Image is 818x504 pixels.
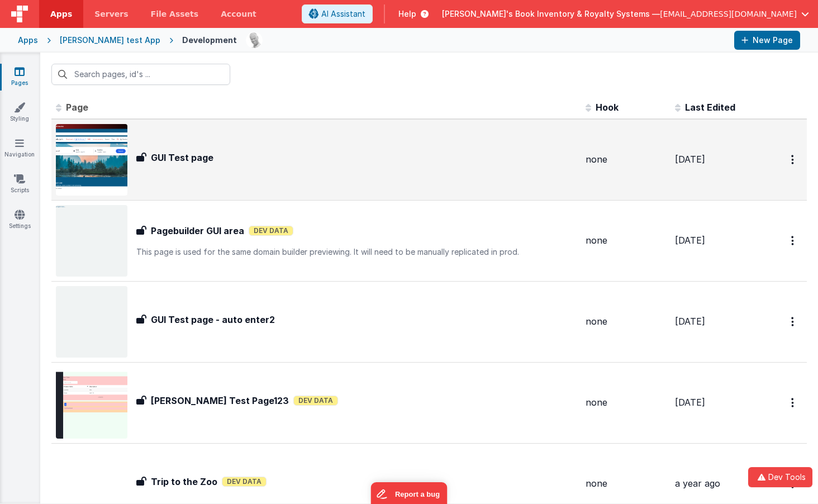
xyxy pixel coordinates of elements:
[660,8,797,20] span: [EMAIL_ADDRESS][DOMAIN_NAME]
[675,154,705,165] span: [DATE]
[51,64,230,85] input: Search pages, id's ...
[596,102,619,113] span: Hook
[675,316,705,327] span: [DATE]
[442,8,660,20] span: [PERSON_NAME]'s Book Inventory & Royalty Systems —
[734,31,800,50] button: New Page
[302,4,373,23] button: AI Assistant
[60,35,160,46] div: [PERSON_NAME] test App
[675,478,720,489] span: a year ago
[748,467,812,487] button: Dev Tools
[151,151,213,164] h3: GUI Test page
[18,35,38,46] div: Apps
[442,8,809,20] button: [PERSON_NAME]'s Book Inventory & Royalty Systems — [EMAIL_ADDRESS][DOMAIN_NAME]
[50,8,72,20] span: Apps
[151,8,199,20] span: File Assets
[222,477,267,487] span: Dev Data
[293,396,338,406] span: Dev Data
[66,102,88,113] span: Page
[398,8,416,20] span: Help
[586,234,666,247] div: none
[586,315,666,328] div: none
[249,226,293,236] span: Dev Data
[246,32,262,48] img: 11ac31fe5dc3d0eff3fbbbf7b26fa6e1
[151,224,244,237] h3: Pagebuilder GUI area
[784,229,802,252] button: Options
[151,313,275,326] h3: GUI Test page - auto enter2
[151,394,289,407] h3: [PERSON_NAME] Test Page123
[685,102,735,113] span: Last Edited
[784,391,802,414] button: Options
[586,396,666,409] div: none
[675,235,705,246] span: [DATE]
[675,397,705,408] span: [DATE]
[784,148,802,171] button: Options
[321,8,365,20] span: AI Assistant
[94,8,128,20] span: Servers
[586,477,666,490] div: none
[784,310,802,333] button: Options
[136,246,577,258] p: This page is used for the same domain builder previewing. It will need to be manually replicated ...
[182,35,237,46] div: Development
[151,475,217,488] h3: Trip to the Zoo
[586,153,666,166] div: none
